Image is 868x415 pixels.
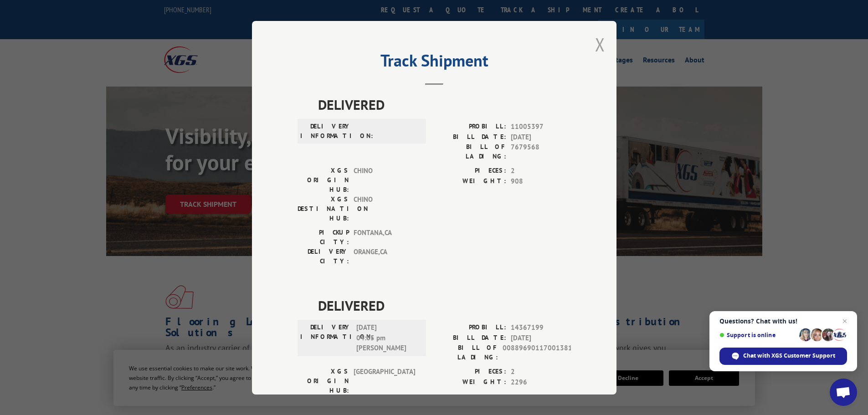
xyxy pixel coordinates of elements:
span: DELIVERED [318,295,571,316]
label: WEIGHT: [434,176,506,186]
span: 2 [511,166,571,176]
label: PIECES: [434,166,506,176]
label: XGS DESTINATION HUB: [298,195,349,223]
span: [DATE] [511,132,571,142]
span: Support is online [719,332,796,338]
span: 7679568 [511,142,571,161]
label: XGS ORIGIN HUB: [298,166,349,195]
label: BILL DATE: [434,132,506,142]
span: 14367199 [511,323,571,333]
span: FONTANA , CA [354,228,415,247]
button: Close modal [595,32,605,56]
span: DELIVERED [318,94,571,115]
span: ORANGE , CA [354,247,415,266]
h2: Track Shipment [298,54,571,72]
span: 2296 [511,377,571,387]
span: [DATE] [511,333,571,343]
label: BILL DATE: [434,333,506,343]
label: BILL OF LADING: [434,142,506,161]
label: XGS ORIGIN HUB: [298,367,349,395]
label: PROBILL: [434,323,506,333]
span: CHINO [354,195,415,223]
span: [GEOGRAPHIC_DATA] [354,367,415,395]
label: DELIVERY INFORMATION: [300,122,352,141]
span: Chat with XGS Customer Support [743,352,835,360]
label: DELIVERY CITY: [298,247,349,266]
span: 00889690117001381 [503,343,571,362]
span: Questions? Chat with us! [719,318,847,325]
span: Close chat [839,316,850,327]
span: 2 [511,367,571,377]
span: 908 [511,176,571,186]
span: CHINO [354,166,415,195]
div: Chat with XGS Customer Support [719,348,847,365]
label: BILL OF LADING: [434,343,498,362]
label: PIECES: [434,367,506,377]
span: [DATE] 04:05 pm [PERSON_NAME] [356,323,418,354]
label: WEIGHT: [434,377,506,387]
label: PROBILL: [434,122,506,132]
label: PICKUP CITY: [298,228,349,247]
div: Open chat [830,379,857,406]
span: 11005397 [511,122,571,132]
label: DELIVERY INFORMATION: [300,323,352,354]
